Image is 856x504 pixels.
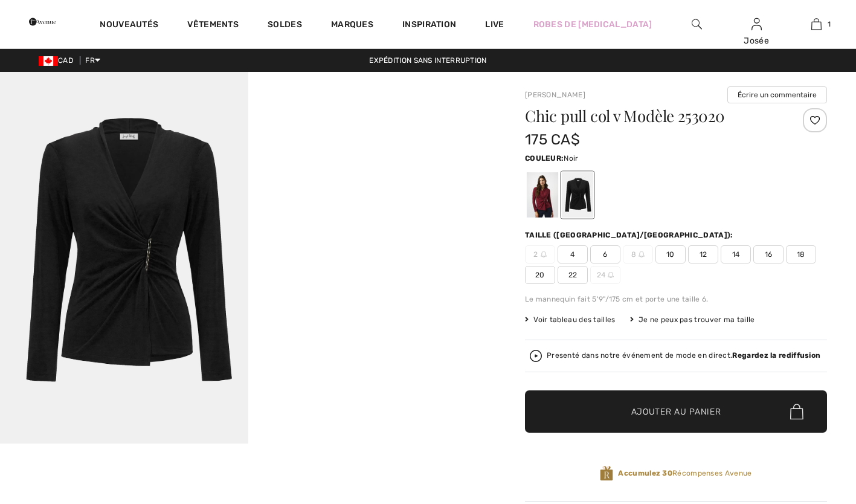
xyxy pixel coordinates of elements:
span: 12 [688,245,718,263]
span: CAD [39,56,78,65]
span: Ajouter au panier [631,405,721,418]
span: 14 [721,245,751,263]
div: Merlot [527,172,558,218]
span: 22 [558,266,588,284]
span: 16 [753,245,784,263]
a: Vêtements [187,19,239,32]
span: Couleur: [525,154,564,163]
span: 6 [590,245,620,263]
button: Écrire un commentaire [727,86,827,103]
a: Nouveautés [100,19,158,32]
div: Noir [562,172,593,218]
img: ring-m.svg [608,272,614,278]
div: Le mannequin fait 5'9"/175 cm et porte une taille 6. [525,294,827,305]
span: 8 [623,245,653,263]
span: 2 [525,245,555,263]
strong: Accumulez 30 [618,469,672,477]
img: Bag.svg [790,404,803,419]
a: [PERSON_NAME] [525,91,585,99]
strong: Regardez la rediffusion [732,351,820,360]
h1: Chic pull col v Modèle 253020 [525,108,777,124]
a: Se connecter [751,18,762,30]
img: ring-m.svg [639,251,645,257]
span: FR [85,56,100,65]
span: 24 [590,266,620,284]
img: 1ère Avenue [29,10,56,34]
a: 1 [787,17,846,31]
a: Live [485,18,504,31]
div: Taille ([GEOGRAPHIC_DATA]/[GEOGRAPHIC_DATA]): [525,230,736,241]
span: 20 [525,266,555,284]
video: Your browser does not support the video tag. [248,72,497,196]
span: 18 [786,245,816,263]
div: Josée [727,34,786,47]
span: 10 [655,245,686,263]
img: Regardez la rediffusion [530,350,542,362]
span: Inspiration [402,19,456,32]
div: Presenté dans notre événement de mode en direct. [547,352,820,360]
a: Robes de [MEDICAL_DATA] [533,18,652,31]
span: Récompenses Avenue [618,468,751,479]
button: Ajouter au panier [525,390,827,433]
img: Canadian Dollar [39,56,58,66]
img: recherche [692,17,702,31]
img: Mes infos [751,17,762,31]
a: Soldes [268,19,302,32]
a: Marques [331,19,373,32]
img: ring-m.svg [541,251,547,257]
span: Noir [564,154,578,163]
img: Mon panier [811,17,822,31]
span: Voir tableau des tailles [525,314,616,325]
span: 4 [558,245,588,263]
span: 175 CA$ [525,131,580,148]
span: 1 [828,19,831,30]
img: Récompenses Avenue [600,465,613,482]
div: Je ne peux pas trouver ma taille [630,314,755,325]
